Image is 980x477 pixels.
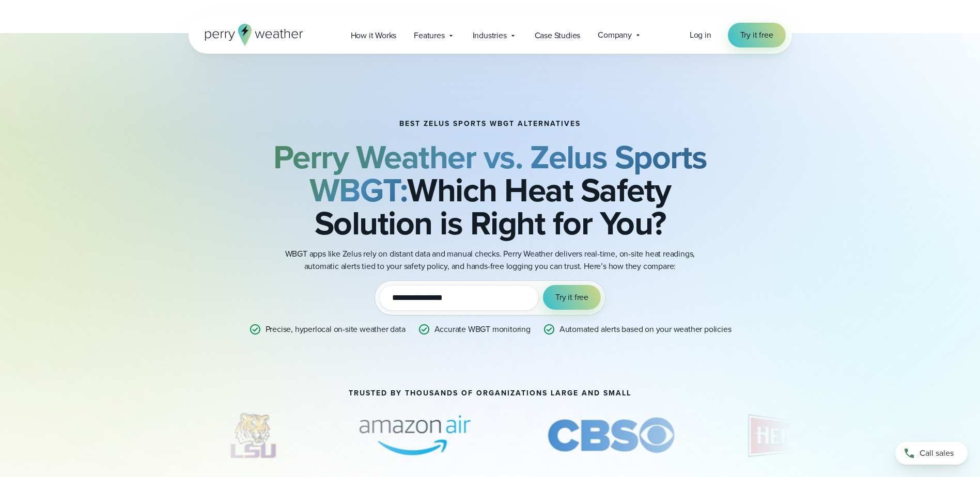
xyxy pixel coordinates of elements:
[690,29,711,41] span: Log in
[538,410,685,462] img: CBS.svg
[215,410,292,462] img: Louisiana-State-University.svg
[189,410,792,467] div: slideshow
[555,291,588,304] span: Try it free
[215,410,292,462] div: 10 of 14
[342,410,489,462] div: 11 of 14
[735,410,837,462] div: 13 of 14
[240,140,740,240] h2: Which Heat Safety Solution is Right for You?
[740,29,773,41] span: Try it free
[895,442,968,465] a: Call sales
[342,410,489,462] img: Amazon-Air.svg
[349,389,631,397] h2: Trusted by thousands of organizations large and small
[284,248,697,273] p: WBGT apps like Zelus rely on distant data and manual checks. Perry Weather delivers real-time, on...
[538,410,685,462] div: 12 of 14
[399,120,581,128] h1: BEST ZELUS SPORTS WBGT ALTERNATIVES
[735,410,837,462] img: Herr Food Logo
[526,25,589,46] a: Case Studies
[598,29,632,41] span: Company
[543,285,601,310] button: Try it free
[690,29,711,41] a: Log in
[434,323,531,336] p: Accurate WBGT monitoring
[342,25,406,46] a: How it Works
[414,29,444,42] span: Features
[351,29,397,42] span: How it Works
[920,447,954,459] span: Call sales
[266,323,406,336] p: Precise, hyperlocal on-site weather data
[473,29,507,42] span: Industries
[728,23,786,47] a: Try it free
[559,323,732,336] p: Automated alerts based on your weather policies
[535,29,581,42] span: Case Studies
[273,133,707,214] b: Perry Weather vs. Zelus Sports WBGT:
